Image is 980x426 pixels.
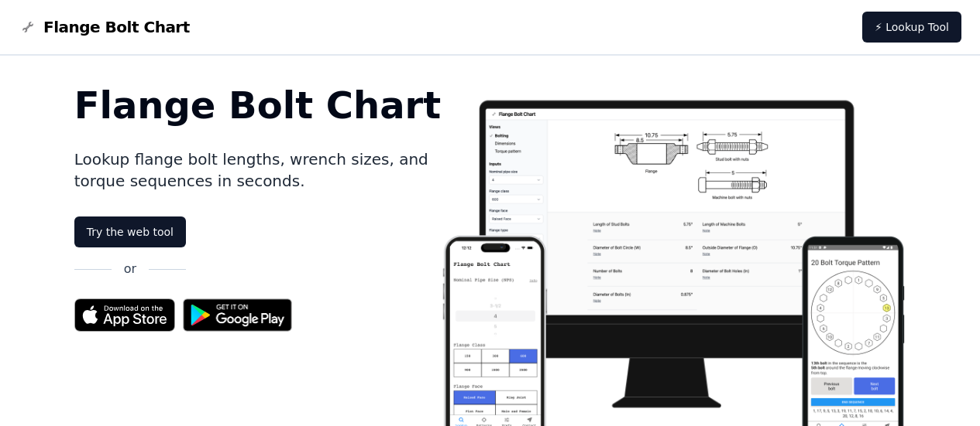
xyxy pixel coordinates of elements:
span: Flange Bolt Chart [43,16,190,38]
a: ⚡ Lookup Tool [862,12,961,43]
img: App Store badge for the Flange Bolt Chart app [74,298,175,332]
p: or [124,260,136,278]
a: Try the web tool [74,216,186,247]
img: Get it on Google Play [175,291,301,339]
a: Flange Bolt Chart LogoFlange Bolt Chart [19,16,190,38]
h1: Flange Bolt Chart [74,87,442,124]
img: Flange Bolt Chart Logo [19,18,37,36]
p: Lookup flange bolt lengths, wrench sizes, and torque sequences in seconds. [74,148,442,192]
